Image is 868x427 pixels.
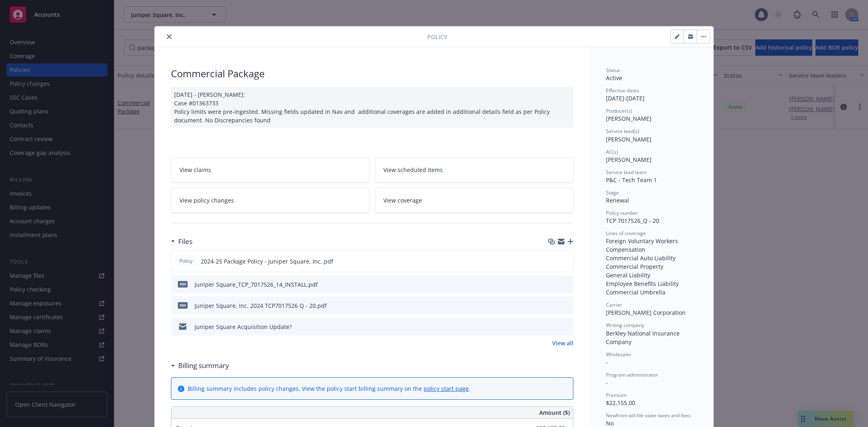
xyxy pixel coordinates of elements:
span: Program administrator [606,371,658,378]
a: policy start page [424,385,469,392]
div: Juniper Square Acquisition Update? [195,322,292,331]
span: $22,155.00 [606,399,635,407]
div: Juniper Square, Inc. 2024 TCP7017526 Q - 20.pdf [195,301,327,310]
h3: Billing summary [178,360,229,371]
div: Foreign Voluntary Workers Compensation [606,237,697,254]
span: Carrier [606,301,622,308]
a: View all [552,339,573,347]
span: Berkley National Insurance Company [606,329,681,346]
span: Stage [606,189,619,196]
button: download file [550,280,556,289]
button: download file [550,322,556,331]
a: View policy changes [171,187,370,213]
button: preview file [563,280,570,289]
span: [PERSON_NAME] [606,115,652,122]
div: Juniper Square_TCP_7017526_14_INSTALL.pdf [195,280,318,289]
div: [DATE] - [PERSON_NAME]: Case #01363733 Policy limits were pre-ingested. Missing fields updated in... [171,87,573,128]
div: [DATE] - [DATE] [606,87,697,102]
span: Newfront will file state taxes and fees [606,412,691,419]
div: Files [171,236,192,247]
button: close [164,32,174,41]
span: - [606,379,608,386]
div: Employee Benefits Liability [606,279,697,288]
div: Commercial Package [171,67,573,81]
span: Policy [427,33,447,41]
a: View coverage [375,187,574,213]
div: Commercial Umbrella [606,288,697,296]
button: download file [550,301,556,310]
span: Wholesaler [606,351,632,358]
span: [PERSON_NAME] [606,135,652,143]
span: Status [606,67,620,74]
span: AC(s) [606,148,618,155]
span: Premium [606,392,627,399]
span: Policy [178,257,194,265]
span: View scheduled items [383,166,443,174]
a: View claims [171,157,370,183]
span: Writing company [606,322,644,329]
button: preview file [562,257,570,266]
span: Active [606,74,622,82]
div: Commercial Auto Liability [606,254,697,262]
span: Lines of coverage [606,230,646,237]
span: No [606,419,614,427]
span: TCP 7017526_Q - 20 [606,217,659,224]
div: Billing summary [171,360,229,371]
span: [PERSON_NAME] Corporation [606,309,686,316]
span: View coverage [383,196,422,205]
span: - [606,358,608,366]
div: Commercial Property [606,262,697,271]
button: preview file [563,322,570,331]
span: Effective dates [606,87,639,94]
span: pdf [178,302,188,308]
span: [PERSON_NAME] [606,156,652,163]
span: 2024-25 Package Policy - Juniper Square, Inc..pdf [201,257,333,266]
button: download file [549,257,556,266]
h3: Files [178,236,192,247]
span: Renewal [606,196,629,204]
span: pdf [178,281,188,287]
span: Producer(s) [606,107,632,114]
div: Billing summary includes policy changes. View the policy start billing summary on the . [188,384,470,393]
span: Service lead(s) [606,128,639,135]
span: P&C - Tech Team 1 [606,176,657,184]
span: View policy changes [179,196,234,205]
div: General Liability [606,271,697,279]
span: View claims [179,166,211,174]
button: preview file [563,301,570,310]
span: Amount ($) [539,408,570,417]
span: Service lead team [606,169,647,176]
a: View scheduled items [375,157,574,183]
span: Policy number [606,209,638,216]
